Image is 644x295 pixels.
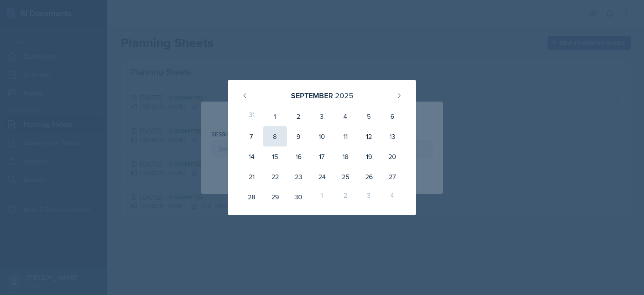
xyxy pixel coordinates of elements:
div: 4 [334,106,357,126]
div: 21 [240,167,263,187]
div: 2 [287,106,310,126]
div: 3 [310,106,334,126]
div: 7 [240,126,263,146]
div: September [291,90,333,101]
div: 19 [357,146,381,167]
div: 27 [381,167,404,187]
div: 3 [357,187,381,207]
div: 26 [357,167,381,187]
div: 30 [287,187,310,207]
div: 29 [263,187,287,207]
div: 4 [381,187,404,207]
div: 1 [263,106,287,126]
div: 23 [287,167,310,187]
div: 16 [287,146,310,167]
div: 2 [334,187,357,207]
div: 8 [263,126,287,146]
div: 9 [287,126,310,146]
div: 12 [357,126,381,146]
div: 13 [381,126,404,146]
div: 22 [263,167,287,187]
div: 2025 [335,90,353,101]
div: 6 [381,106,404,126]
div: 17 [310,146,334,167]
div: 24 [310,167,334,187]
div: 1 [310,187,334,207]
div: 5 [357,106,381,126]
div: 25 [334,167,357,187]
div: 14 [240,146,263,167]
div: 31 [240,106,263,126]
div: 20 [381,146,404,167]
div: 10 [310,126,334,146]
div: 11 [334,126,357,146]
div: 18 [334,146,357,167]
div: 28 [240,187,263,207]
div: 15 [263,146,287,167]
